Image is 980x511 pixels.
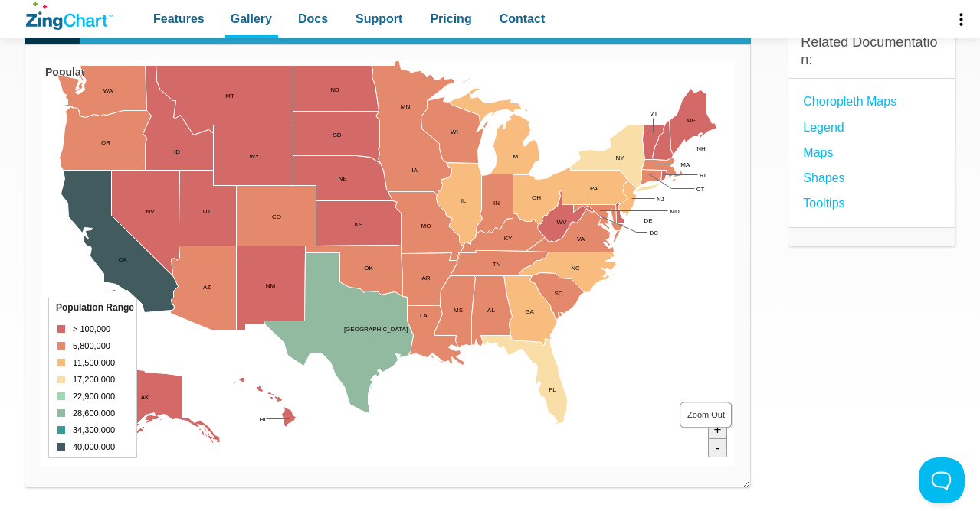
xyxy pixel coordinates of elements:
[356,8,402,29] span: Support
[803,142,833,163] a: Maps
[803,91,896,112] a: Choropleth Maps
[231,8,272,29] span: Gallery
[803,117,844,138] a: Legend
[803,193,844,213] a: Tooltips
[298,8,328,29] span: Docs
[500,8,546,29] span: Contact
[430,8,471,29] span: Pricing
[26,2,113,30] a: ZingChart Logo. Click to return to the homepage
[153,8,205,29] span: Features
[919,457,965,503] iframe: Toggle Customer Support
[801,34,942,70] h3: Related Documentation:
[803,168,844,188] a: Shapes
